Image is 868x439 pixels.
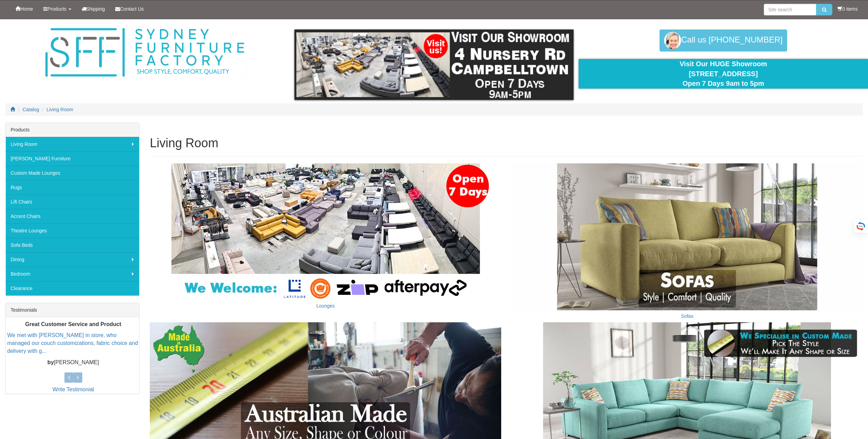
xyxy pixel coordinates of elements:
a: Accent Chairs [5,209,139,223]
h1: Living Room [150,136,863,150]
div: Visit Our HUGE Showroom [STREET_ADDRESS] Open 7 Days 9am to 5pm [584,59,863,89]
div: Products [5,123,139,137]
a: Shipping [76,0,110,18]
a: [PERSON_NAME] Furniture [5,151,139,166]
a: Custom Made Lounges [5,166,139,180]
a: Rugs [5,180,139,195]
span: Home [20,6,33,12]
input: Site search [764,4,816,15]
img: Sydney Furniture Factory [42,26,248,79]
a: Sofa Beds [5,238,139,252]
p: [PERSON_NAME] [7,359,139,367]
b: Great Customer Service and Product [25,321,121,327]
a: Clearance [5,281,139,296]
span: Products [47,6,66,12]
a: Lift Chairs [5,195,139,209]
div: Testimonials [5,303,139,317]
a: Living Room [5,137,139,151]
a: Living Room [47,107,73,112]
a: Contact Us [110,0,149,18]
a: Dining [5,252,139,267]
a: Lounges [316,303,335,309]
img: Lounges [154,163,497,300]
a: Bedroom [5,267,139,281]
a: Catalog [23,107,39,112]
span: Shipping [86,6,105,12]
b: by [47,359,54,365]
img: showroom.gif [294,30,574,100]
a: Theatre Lounges [5,223,139,238]
img: Sofas [511,163,863,310]
a: Home [10,0,38,18]
li: 0 items [837,5,858,12]
a: Write Testimonial [52,386,94,392]
span: Contact Us [120,6,144,12]
a: Products [38,0,76,18]
a: We met with [PERSON_NAME] in store, who managed our couch customizations, fabric choice and deliv... [7,332,138,354]
a: Sofas [681,313,694,319]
